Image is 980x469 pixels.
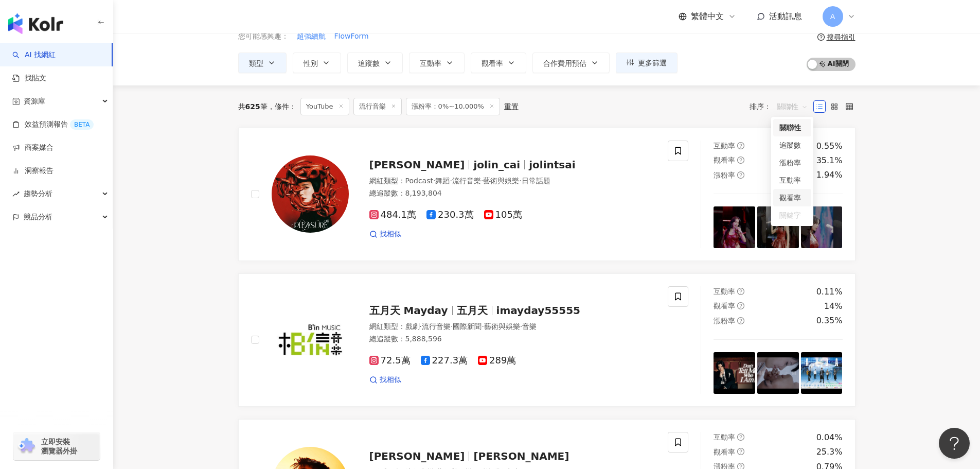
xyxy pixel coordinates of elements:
[779,175,805,186] div: 互動率
[714,206,755,248] img: post-image
[816,315,843,326] div: 0.35%
[816,446,843,458] div: 25.3%
[369,304,448,317] span: 五月天 Mayday
[24,205,52,229] span: 競品分析
[522,177,550,185] span: 日常話題
[777,98,808,115] span: 關聯性
[369,210,417,220] span: 484.1萬
[300,98,349,115] span: YouTube
[827,33,856,41] div: 搜尋指引
[522,322,537,331] span: 音樂
[482,59,503,67] span: 觀看率
[245,102,260,111] span: 625
[529,159,575,171] span: jolintsai
[13,432,100,460] a: chrome extension立即安裝 瀏覽器外掛
[380,375,401,385] span: 找相似
[520,322,522,331] span: ·
[297,31,326,42] span: 超強續航
[473,159,520,171] span: jolin_cai
[12,190,20,198] span: rise
[779,122,805,133] div: 關聯性
[296,31,326,42] button: 超強續航
[484,322,520,331] span: 藝術與娛樂
[405,177,433,185] span: Podcast
[238,53,287,73] button: 類型
[779,210,805,221] div: 關鍵字
[496,304,580,317] span: imayday55555
[616,53,678,73] button: 更多篩選
[714,317,735,325] span: 漲粉率
[801,352,843,394] img: post-image
[824,301,843,312] div: 14%
[737,288,744,295] span: question-circle
[757,352,799,394] img: post-image
[238,102,268,111] div: 共 筆
[457,304,488,317] span: 五月天
[484,210,522,220] span: 105萬
[24,182,52,205] span: 趨勢分析
[347,53,403,73] button: 追蹤數
[369,322,656,332] div: 網紅類型 ：
[24,90,45,113] span: 資源庫
[691,11,724,22] span: 繁體中文
[519,177,521,185] span: ·
[421,355,468,366] span: 227.3萬
[737,448,744,455] span: question-circle
[16,438,37,455] img: chrome extension
[816,169,843,181] div: 1.94%
[268,102,296,111] span: 條件 ：
[12,73,46,83] a: 找貼文
[638,59,667,67] span: 更多篩選
[816,286,843,298] div: 0.11%
[435,177,450,185] span: 舞蹈
[420,59,441,67] span: 互動率
[779,192,805,203] div: 觀看率
[12,166,54,176] a: 洞察報告
[481,177,483,185] span: ·
[714,142,735,150] span: 互動率
[769,11,802,21] span: 活動訊息
[483,177,519,185] span: 藝術與娛樂
[779,157,805,168] div: 漲粉率
[478,355,516,366] span: 289萬
[773,171,811,189] div: 互動率
[334,31,369,42] button: FlowForm
[12,143,54,153] a: 商案媒合
[737,157,744,164] span: question-circle
[369,375,401,385] a: 找相似
[41,437,77,456] span: 立即安裝 瀏覽器外掛
[714,433,735,441] span: 互動率
[714,171,735,179] span: 漲粉率
[450,177,452,185] span: ·
[482,322,484,331] span: ·
[369,188,656,199] div: 總追蹤數 ： 8,193,804
[369,334,656,344] div: 總追蹤數 ： 5,888,596
[12,119,94,130] a: 效益預測報告BETA
[830,11,835,22] span: A
[939,428,970,459] iframe: Help Scout Beacon - Open
[714,302,735,310] span: 觀看率
[249,59,263,67] span: 類型
[757,206,799,248] img: post-image
[238,31,289,42] span: 您可能感興趣：
[422,322,451,331] span: 流行音樂
[293,53,341,73] button: 性別
[773,136,811,154] div: 追蹤數
[504,102,519,111] div: 重置
[420,322,422,331] span: ·
[816,141,843,152] div: 0.55%
[272,301,349,378] img: KOL Avatar
[238,128,856,261] a: KOL Avatar[PERSON_NAME]jolin_caijolintsai網紅類型：Podcast·舞蹈·流行音樂·藝術與娛樂·日常話題總追蹤數：8,193,804484.1萬230.3...
[369,450,465,462] span: [PERSON_NAME]
[409,53,465,73] button: 互動率
[471,53,526,73] button: 觀看率
[714,156,735,164] span: 觀看率
[369,229,401,239] a: 找相似
[714,287,735,296] span: 互動率
[8,13,63,34] img: logo
[405,322,420,331] span: 戲劇
[334,31,369,42] span: FlowForm
[714,448,735,456] span: 觀看率
[816,155,843,166] div: 35.1%
[453,322,482,331] span: 國際新聞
